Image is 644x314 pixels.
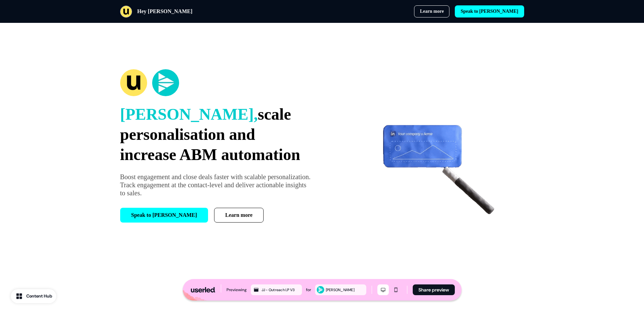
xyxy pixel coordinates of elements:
[377,284,389,295] button: Desktop mode
[214,208,264,223] a: Learn more
[306,286,311,293] div: for
[455,5,524,17] button: Speak to [PERSON_NAME]
[120,105,258,123] span: [PERSON_NAME],
[227,286,247,293] div: Previewing
[120,208,208,223] button: Speak to [PERSON_NAME]
[120,173,311,197] span: Boost engagement and close deals faster with scalable personalization. Track engagement at the co...
[414,5,449,17] a: Learn more
[390,284,402,295] button: Mobile mode
[326,287,365,293] div: [PERSON_NAME]
[137,7,193,15] p: Hey [PERSON_NAME]
[413,284,455,295] button: Share preview
[262,287,301,293] div: JJ - Outreach LP V3
[26,293,52,300] div: Content Hub
[11,289,56,303] button: Content Hub
[120,105,300,163] span: scale personalisation and increase ABM automation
